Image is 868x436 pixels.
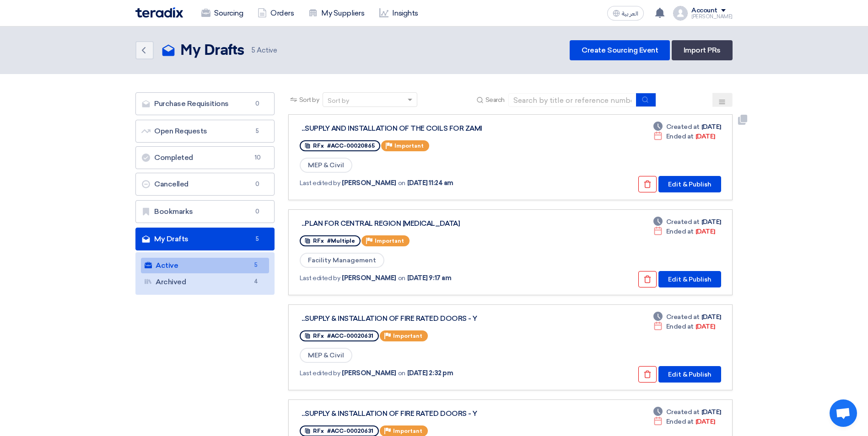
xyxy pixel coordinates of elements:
[135,200,275,223] a: Bookmarks0
[666,132,694,141] span: Ended at
[372,3,426,23] a: Insights
[394,143,424,149] span: Important
[302,314,530,323] div: SUPPLY & INSTALLATION OF FIRE RATED DOORS - YASMIN MALL, JEDDAH
[691,14,733,19] div: [PERSON_NAME]
[300,253,384,268] span: Facility Management
[327,238,355,244] span: #Multiple
[375,238,404,244] span: Important
[300,368,340,378] span: Last edited by
[666,312,700,322] span: Created at
[313,428,324,434] span: RFx
[252,45,277,56] span: Active
[300,158,352,173] span: MEP & Civil
[342,178,396,188] span: [PERSON_NAME]
[658,366,721,383] button: Edit & Publish
[135,92,275,115] a: Purchase Requisitions0
[407,368,453,378] span: [DATE] 2:32 pm
[302,219,530,228] div: EMERGENCY EVACUATION PLAN FOR CENTRAL REGION MALLS
[302,124,530,133] div: SUPPLY AND INSTALLATION OF THE COILS FOR ZAMIL FCU UNITS (MODEL: -BWX10CMDJNBBNNH) - AZIZ MALL, J...
[135,120,275,143] a: Open Requests5
[250,3,301,23] a: Orders
[141,274,269,290] a: Archived
[135,7,183,18] img: Teradix logo
[300,178,340,188] span: Last edited by
[666,407,700,417] span: Created at
[194,3,250,23] a: Sourcing
[252,234,263,244] span: 5
[393,333,422,339] span: Important
[300,348,352,363] span: MEP & Civil
[327,143,375,149] span: #ACC-00020865
[135,228,275,250] a: My Drafts5
[252,207,263,216] span: 0
[302,409,530,418] div: SUPPLY & INSTALLATION OF FIRE RATED DOORS - YASMIN MALL, JEDDAH
[407,178,453,188] span: [DATE] 11:24 am
[672,40,733,60] a: Import PRs
[180,42,244,60] h2: My Drafts
[135,146,275,169] a: Completed10
[251,277,262,287] span: 4
[691,7,717,15] div: Account
[342,273,396,283] span: [PERSON_NAME]
[666,322,694,331] span: Ended at
[135,173,275,196] a: Cancelled0
[252,46,255,54] span: 5
[658,176,721,192] button: Edit & Publish
[653,322,715,331] div: [DATE]
[607,6,644,21] button: العربية
[300,273,340,283] span: Last edited by
[398,178,405,188] span: on
[313,238,324,244] span: RFx
[653,132,715,141] div: [DATE]
[313,333,324,339] span: RFx
[666,227,694,236] span: Ended at
[398,273,405,283] span: on
[398,368,405,378] span: on
[328,96,349,106] div: Sort by
[653,122,721,132] div: [DATE]
[252,99,263,108] span: 0
[666,217,700,227] span: Created at
[299,95,319,105] span: Sort by
[485,95,505,105] span: Search
[508,93,636,107] input: Search by title or reference number
[570,40,670,60] a: Create Sourcing Event
[622,11,638,17] span: العربية
[653,407,721,417] div: [DATE]
[252,127,263,136] span: 5
[653,227,715,236] div: [DATE]
[252,153,263,162] span: 10
[653,312,721,322] div: [DATE]
[407,273,451,283] span: [DATE] 9:17 am
[673,6,688,21] img: profile_test.png
[666,417,694,426] span: Ended at
[666,122,700,132] span: Created at
[830,399,857,427] a: Open chat
[327,428,373,434] span: #ACC-00020631
[301,3,372,23] a: My Suppliers
[313,143,324,149] span: RFx
[251,261,262,270] span: 5
[393,428,422,434] span: Important
[653,417,715,426] div: [DATE]
[252,180,263,189] span: 0
[327,333,373,339] span: #ACC-00020631
[653,217,721,227] div: [DATE]
[658,271,721,287] button: Edit & Publish
[342,368,396,378] span: [PERSON_NAME]
[141,258,269,273] a: Active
